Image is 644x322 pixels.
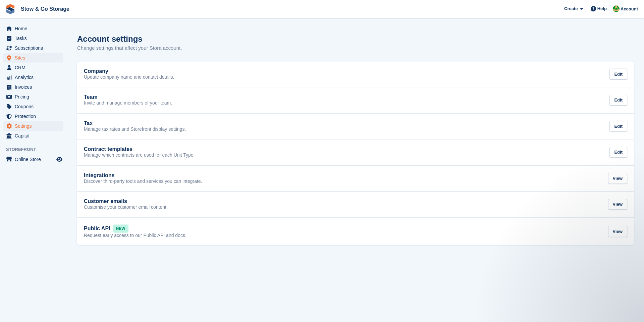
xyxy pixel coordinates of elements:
img: stora-icon-8386f47178a22dfd0bd8f6a31ec36ba5ce8667c1dd55bd0f319d3a0aa187defe.svg [5,4,15,14]
h1: Account settings [77,34,143,43]
a: Stow & Go Storage [18,3,72,14]
p: Discover third-party tools and services you can integrate. [84,178,202,185]
a: Tax Manage tax rates and Storefront display settings. Edit [77,114,634,139]
p: Invite and manage members of your team. [84,100,172,106]
div: Edit [609,95,627,106]
img: Alex Taylor [613,5,620,12]
span: Help [597,5,607,12]
span: Tasks [15,34,55,43]
p: Request early access to our Public API and docs. [84,233,186,239]
span: Analytics [15,73,55,82]
span: Subscriptions [15,43,55,53]
a: menu [3,24,63,33]
h2: Integrations [84,172,115,178]
span: Settings [15,121,55,131]
p: Customise your customer email content. [84,204,168,210]
a: menu [3,121,63,131]
a: Integrations Discover third-party tools and services you can integrate. View [77,166,634,191]
a: menu [3,82,63,92]
div: Edit [609,121,627,132]
span: Coupons [15,102,55,111]
span: Sites [15,53,55,63]
span: Account [621,6,638,12]
span: Capital [15,131,55,140]
a: menu [3,53,63,63]
div: View [608,199,627,210]
h2: Team [84,94,98,100]
span: NEW [113,225,128,233]
div: Edit [609,147,627,158]
p: Manage which contracts are used for each Unit Type. [84,152,195,158]
a: menu [3,102,63,111]
a: menu [3,112,63,121]
h2: Tax [84,120,93,126]
h2: Public API [84,226,110,232]
span: Create [564,5,578,12]
span: CRM [15,63,55,72]
p: Change settings that affect your Stora account. [77,44,182,52]
a: Public API NEW Request early access to our Public API and docs. View [77,218,634,245]
h2: Customer emails [84,198,127,204]
a: Customer emails Customise your customer email content. View [77,192,634,217]
span: Protection [15,112,55,121]
a: menu [3,43,63,53]
h2: Company [84,68,108,74]
a: Team Invite and manage members of your team. Edit [77,87,634,113]
a: menu [3,131,63,140]
a: Contract templates Manage which contracts are used for each Unit Type. Edit [77,139,634,165]
span: Home [15,24,55,33]
p: Manage tax rates and Storefront display settings. [84,126,186,132]
span: Online Store [15,155,55,164]
a: Preview store [55,155,63,163]
span: Storefront [6,146,67,153]
a: menu [3,155,63,164]
p: Update company name and contact details. [84,74,174,80]
div: Edit [609,69,627,80]
h2: Contract templates [84,146,132,152]
div: View [608,173,627,184]
a: menu [3,73,63,82]
a: menu [3,63,63,72]
span: Pricing [15,92,55,102]
span: Invoices [15,82,55,92]
a: menu [3,34,63,43]
a: Company Update company name and contact details. Edit [77,62,634,87]
div: View [608,226,627,237]
a: menu [3,92,63,102]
